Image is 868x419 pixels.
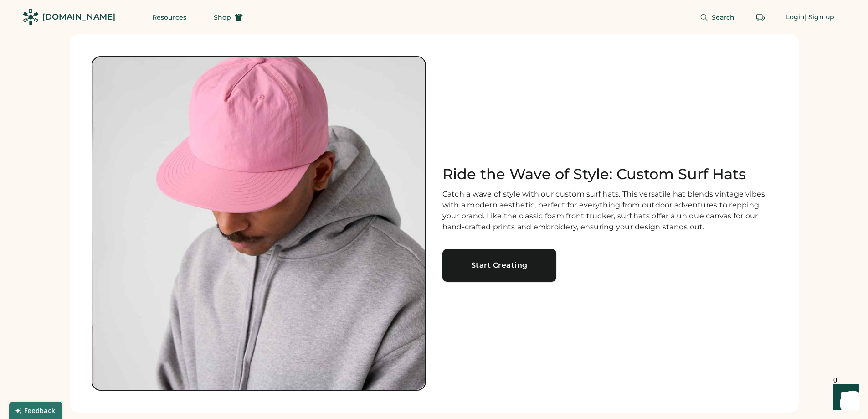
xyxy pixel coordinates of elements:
[442,165,777,183] h1: Ride the Wave of Style: Custom Surf Hats
[203,8,254,26] button: Shop
[23,9,39,25] img: Rendered Logo - Screens
[712,14,735,21] span: Search
[805,13,834,22] div: | Sign up
[214,14,231,21] span: Shop
[442,249,556,282] a: Start Creating
[442,189,777,233] div: Catch a wave of style with our custom surf hats. This versatile hat blends vintage vibes with a m...
[825,378,864,417] iframe: Front Chat
[42,11,115,23] div: [DOMAIN_NAME]
[786,13,805,22] div: Login
[141,8,197,26] button: Resources
[751,8,770,26] button: Retrieve an order
[453,262,545,269] div: Start Creating
[689,8,746,26] button: Search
